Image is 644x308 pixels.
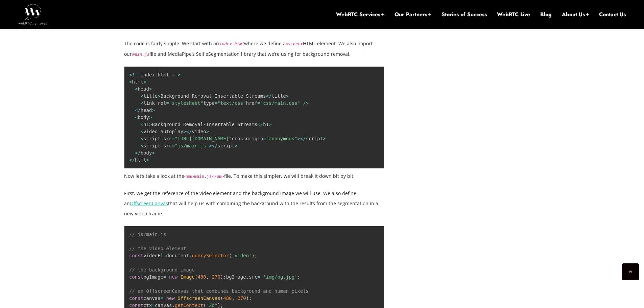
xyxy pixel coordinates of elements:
[257,122,260,127] span: <
[163,274,166,280] span: =
[135,115,138,120] span: <
[189,253,192,258] span: .
[183,129,186,134] span: >
[155,72,158,77] span: .
[175,136,232,141] span: "[URL][DOMAIN_NAME]"
[184,174,224,179] code: <em>main.js</em>
[220,303,223,308] span: ;
[599,11,626,18] a: Contact Us
[266,136,297,141] span: "anonymous"
[135,72,141,77] span: --
[186,129,189,134] span: <
[129,267,195,273] span: // the background image
[223,274,226,280] span: ;
[303,100,306,106] span: /
[141,143,143,148] span: <
[129,79,132,85] span: <
[206,274,209,280] span: ,
[215,143,217,148] span: /
[206,129,209,134] span: >
[215,100,217,106] span: =
[220,274,223,280] span: )
[255,253,257,258] span: ;
[260,100,300,106] span: "css/main.css"
[177,295,220,301] span: OffscreenCanvas
[175,72,177,77] span: -
[212,93,214,99] span: -
[395,11,431,18] a: Our Partners
[129,295,143,301] span: const
[132,52,149,57] code: main.js
[297,274,300,280] span: ;
[223,295,232,301] span: 480
[149,115,152,120] span: >
[132,157,135,163] span: /
[235,143,237,148] span: >
[237,295,246,301] span: 270
[336,11,384,18] a: WebRTC Services
[172,136,174,141] span: =
[220,295,223,301] span: (
[229,253,232,258] span: (
[124,171,384,181] p: Now let’s take a look at the file. To make this simpler, we will break it down bit by bit.
[232,253,252,258] span: 'video'
[323,136,326,141] span: >
[149,86,152,92] span: >
[18,4,47,24] img: WebRTC.ventures
[143,79,146,85] span: >
[212,143,214,148] span: <
[169,100,203,106] span: "stylesheet"
[197,274,206,280] span: 480
[129,232,166,237] span: // js/main.js
[246,295,249,301] span: )
[257,274,260,280] span: =
[269,93,271,99] span: /
[300,136,303,141] span: <
[129,303,143,308] span: const
[152,108,154,113] span: >
[540,11,552,18] a: Blog
[497,11,530,18] a: WebRTC Live
[129,253,143,258] span: const
[257,100,260,106] span: =
[192,253,229,258] span: querySelector
[138,108,140,113] span: /
[141,136,143,141] span: <
[203,303,206,308] span: (
[130,200,168,207] a: OffscreenCanvas
[129,72,326,163] code: index html – html head title Background Removal Insertable Streams title link rel type href head ...
[135,150,138,156] span: <
[135,108,138,113] span: <
[219,42,244,46] code: index.html
[135,86,138,92] span: <
[146,157,149,163] span: >
[177,72,180,77] span: >
[141,100,143,106] span: <
[212,274,220,280] span: 270
[129,274,143,280] span: const
[129,157,132,163] span: <
[195,274,197,280] span: (
[303,136,306,141] span: /
[286,93,289,99] span: >
[249,295,252,301] span: ;
[562,11,589,18] a: About Us
[206,303,218,308] span: "2d"
[152,303,154,308] span: =
[141,93,143,99] span: <
[232,295,235,301] span: ,
[132,72,135,77] span: !
[141,129,143,134] span: <
[124,39,384,59] p: The code is fairly simple. We start with an where we define a HTML element. We also import our fi...
[172,143,174,148] span: =
[141,122,143,127] span: <
[252,253,255,258] span: )
[266,93,269,99] span: <
[297,136,300,141] span: >
[181,274,195,280] span: Image
[269,122,271,127] span: >
[152,150,154,156] span: >
[286,42,303,46] code: <video>
[129,72,132,77] span: <
[149,122,152,127] span: >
